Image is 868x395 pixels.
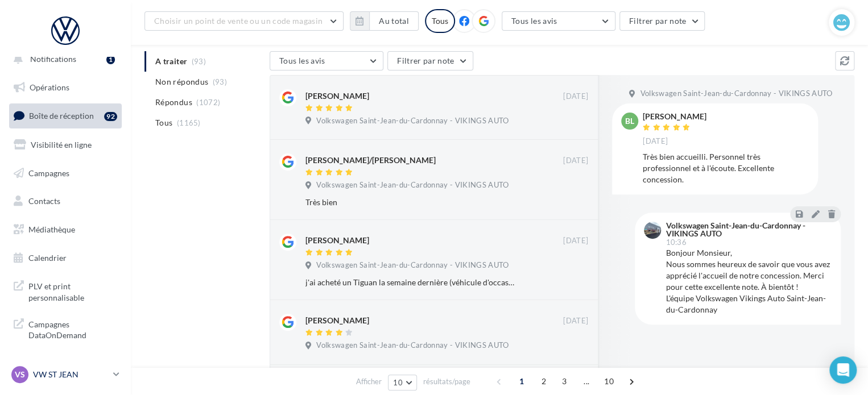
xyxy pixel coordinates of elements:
[28,317,117,341] span: Campagnes DataOnDemand
[625,115,634,127] span: BL
[28,196,60,206] span: Contacts
[619,11,705,31] button: Filtrer par note
[305,315,369,326] div: [PERSON_NAME]
[7,161,124,185] a: Campagnes
[316,180,509,190] span: Volkswagen Saint-Jean-du-Cardonnay - VIKINGS AUTO
[563,316,588,326] span: [DATE]
[577,372,596,390] span: ...
[29,111,94,120] span: Boîte de réception
[369,11,419,31] button: Au total
[30,54,76,64] span: Notifications
[643,151,809,185] div: Très bien accueilli. Personnel très professionnel et à l'écoute. Excellente concession.
[563,236,588,246] span: [DATE]
[600,372,618,390] span: 10
[28,253,67,263] span: Calendrier
[388,375,417,390] button: 10
[316,116,509,126] span: Volkswagen Saint-Jean-du-Cardonnay - VIKINGS AUTO
[563,92,588,102] span: [DATE]
[28,168,69,177] span: Campagnes
[28,224,75,234] span: Médiathèque
[356,376,382,387] span: Afficher
[316,340,509,351] span: Volkswagen Saint-Jean-du-Cardonnay - VIKINGS AUTO
[7,246,124,270] a: Calendrier
[154,16,323,26] span: Choisir un point de vente ou un code magasin
[350,11,419,31] button: Au total
[270,51,383,70] button: Tous les avis
[106,55,115,64] div: 1
[104,112,117,121] div: 92
[305,90,369,102] div: [PERSON_NAME]
[7,274,124,307] a: PLV et print personnalisable
[9,364,122,385] a: VS VW ST JEAN
[213,77,227,86] span: (93)
[666,239,687,246] span: 10:36
[31,140,92,149] span: Visibilité en ligne
[28,278,117,303] span: PLV et print personnalisable
[643,113,706,120] div: [PERSON_NAME]
[511,16,557,26] span: Tous les avis
[387,51,473,70] button: Filtrer par note
[144,11,344,31] button: Choisir un point de vente ou un code magasin
[7,189,124,213] a: Contacts
[666,247,832,315] div: Bonjour Monsieur, Nous sommes heureux de savoir que vous avez apprécié l'accueil de notre concess...
[425,9,455,33] div: Tous
[279,56,325,65] span: Tous les avis
[177,118,201,127] span: (1165)
[155,76,208,88] span: Non répondus
[305,277,514,288] div: j'ai acheté un Tiguan la semaine dernière (véhicule d'occasion), j'ai donc eu monsieur [PERSON_NA...
[305,235,369,246] div: [PERSON_NAME]
[155,97,192,108] span: Répondus
[7,76,124,99] a: Opérations
[196,98,220,107] span: (1072)
[155,117,172,128] span: Tous
[423,376,470,387] span: résultats/page
[7,103,124,128] a: Boîte de réception92
[305,197,514,208] div: Très bien
[305,155,436,166] div: [PERSON_NAME]/[PERSON_NAME]
[563,156,588,166] span: [DATE]
[316,260,509,271] span: Volkswagen Saint-Jean-du-Cardonnay - VIKINGS AUTO
[7,133,124,157] a: Visibilité en ligne
[7,218,124,242] a: Médiathèque
[393,378,403,387] span: 10
[15,369,25,380] span: VS
[640,89,832,99] span: Volkswagen Saint-Jean-du-Cardonnay - VIKINGS AUTO
[30,82,69,92] span: Opérations
[555,372,573,390] span: 3
[7,312,124,346] a: Campagnes DataOnDemand
[33,369,109,380] p: VW ST JEAN
[666,222,829,238] div: Volkswagen Saint-Jean-du-Cardonnay - VIKINGS AUTO
[535,372,553,390] span: 2
[502,11,615,31] button: Tous les avis
[643,136,668,147] span: [DATE]
[829,356,857,384] div: Open Intercom Messenger
[7,47,119,71] button: Notifications 1
[512,372,531,390] span: 1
